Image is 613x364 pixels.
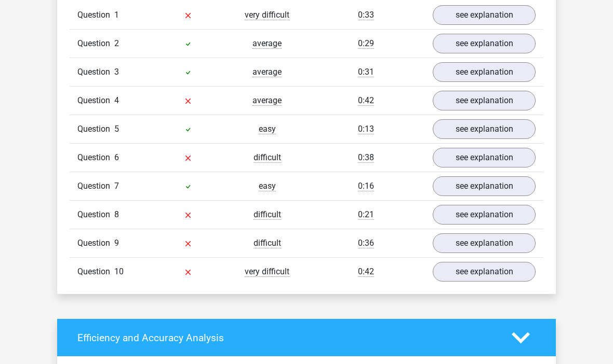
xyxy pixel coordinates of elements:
span: 0:42 [358,267,374,277]
span: Question [77,9,114,21]
span: 0:13 [358,124,374,134]
a: see explanation [433,233,536,253]
span: Question [77,94,114,107]
span: 4 [114,95,119,105]
span: 8 [114,209,119,219]
span: Question [77,66,114,78]
span: 0:33 [358,10,374,20]
h4: Efficiency and Accuracy Analysis [77,332,496,344]
a: see explanation [433,148,536,167]
span: Question [77,123,114,135]
span: difficult [254,152,281,163]
span: 3 [114,67,119,77]
span: 10 [114,267,124,276]
span: easy [259,124,276,134]
span: Question [77,208,114,221]
span: 9 [114,238,119,248]
span: 7 [114,181,119,191]
span: 0:36 [358,238,374,248]
span: 1 [114,10,119,20]
span: average [252,67,282,77]
span: 5 [114,124,119,134]
a: see explanation [433,34,536,53]
a: see explanation [433,62,536,82]
a: see explanation [433,91,536,110]
span: 0:21 [358,209,374,220]
a: see explanation [433,205,536,225]
span: Question [77,37,114,50]
a: see explanation [433,176,536,196]
span: average [252,95,282,106]
span: 0:42 [358,95,374,106]
span: very difficult [245,267,289,277]
span: 2 [114,38,119,48]
span: 0:31 [358,67,374,77]
span: 6 [114,152,119,162]
a: see explanation [433,5,536,25]
span: Question [77,265,114,278]
span: very difficult [245,10,289,20]
span: Question [77,180,114,192]
span: Question [77,151,114,164]
a: see explanation [433,262,536,282]
a: see explanation [433,119,536,139]
span: easy [259,181,276,191]
span: difficult [254,209,281,220]
span: 0:38 [358,152,374,163]
span: difficult [254,238,281,248]
span: 0:29 [358,38,374,49]
span: Question [77,237,114,249]
span: average [252,38,282,49]
span: 0:16 [358,181,374,191]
